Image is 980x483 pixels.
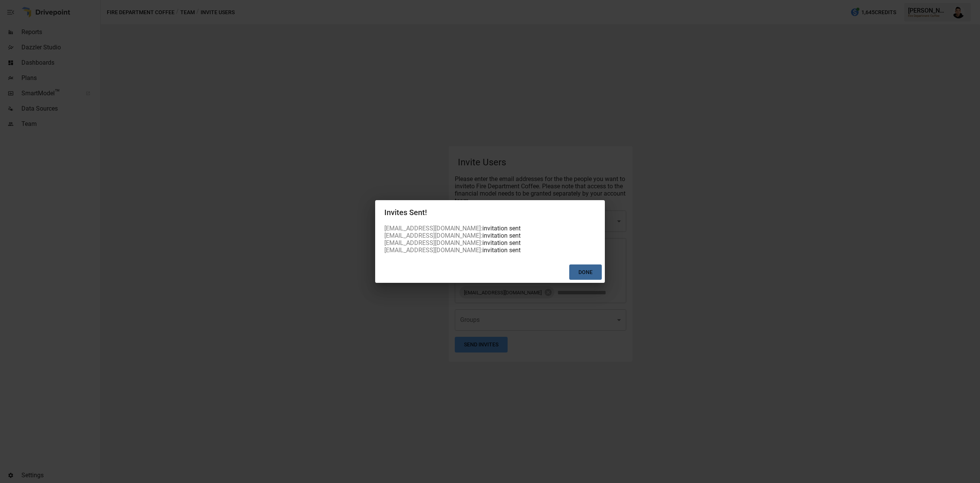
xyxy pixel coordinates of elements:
[375,200,605,225] h2: Invites Sent!
[482,225,521,232] div: invitation sent
[482,239,521,246] div: invitation sent
[482,246,521,254] div: invitation sent
[384,225,482,232] div: [EMAIL_ADDRESS][DOMAIN_NAME] :
[482,232,521,239] div: invitation sent
[384,232,482,239] div: [EMAIL_ADDRESS][DOMAIN_NAME] :
[569,264,602,280] button: Done
[384,246,482,254] div: [EMAIL_ADDRESS][DOMAIN_NAME] :
[384,239,482,246] div: [EMAIL_ADDRESS][DOMAIN_NAME] :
